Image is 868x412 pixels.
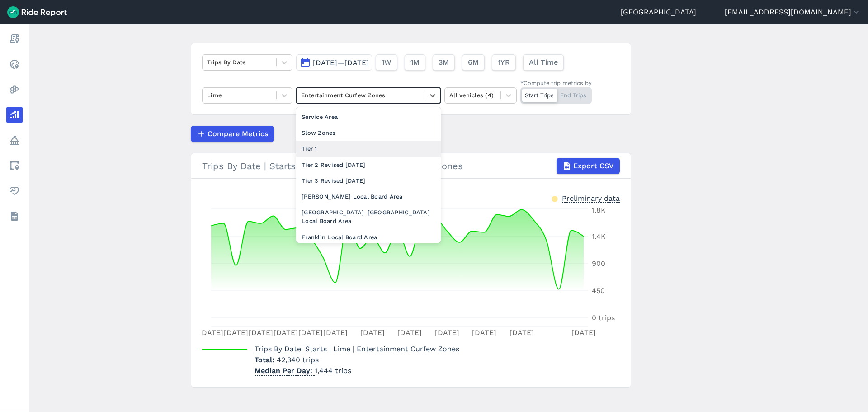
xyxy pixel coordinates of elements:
[313,58,369,67] span: [DATE]—[DATE]
[498,57,510,68] span: 1YR
[382,57,392,68] span: 1W
[592,206,606,214] tspan: 1.8K
[557,158,620,174] button: Export CSV
[296,204,441,229] div: [GEOGRAPHIC_DATA]-[GEOGRAPHIC_DATA] Local Board Area
[274,328,298,337] tspan: [DATE]
[360,328,385,337] tspan: [DATE]
[509,328,534,337] tspan: [DATE]
[7,6,67,18] img: Ride Report
[202,158,620,174] div: Trips By Date | Starts | Lime | Entertainment Curfew Zones
[573,161,614,171] span: Export CSV
[224,328,248,337] tspan: [DATE]
[468,57,479,68] span: 6M
[6,31,23,47] a: Report
[296,157,441,173] div: Tier 2 Revised [DATE]
[520,79,592,87] div: *Compute trip metrics by
[529,57,558,68] span: All Time
[725,7,861,18] button: [EMAIL_ADDRESS][DOMAIN_NAME]
[439,57,449,68] span: 3M
[296,125,441,141] div: Slow Zones
[296,109,441,125] div: Service Area
[592,286,605,295] tspan: 450
[6,132,23,148] a: Policy
[592,313,615,322] tspan: 0 trips
[6,56,23,72] a: Realtime
[592,232,606,241] tspan: 1.4K
[255,342,301,354] span: Trips By Date
[255,365,459,376] p: 1,444 trips
[6,183,23,199] a: Health
[405,54,425,71] button: 1M
[433,54,455,71] button: 3M
[296,141,441,156] div: Tier 1
[296,229,441,245] div: Franklin Local Board Area
[6,107,23,123] a: Analyze
[255,345,459,353] span: | Starts | Lime | Entertainment Curfew Zones
[6,81,23,98] a: Heatmaps
[562,193,620,203] div: Preliminary data
[472,328,496,337] tspan: [DATE]
[296,54,372,71] button: [DATE]—[DATE]
[435,328,459,337] tspan: [DATE]
[298,328,323,337] tspan: [DATE]
[208,128,268,139] span: Compare Metrics
[376,54,397,71] button: 1W
[296,173,441,189] div: Tier 3 Revised [DATE]
[462,54,485,71] button: 6M
[249,328,273,337] tspan: [DATE]
[6,157,23,174] a: Areas
[191,126,274,142] button: Compare Metrics
[397,328,422,337] tspan: [DATE]
[255,355,277,364] span: Total
[6,208,23,224] a: Datasets
[621,7,696,18] a: [GEOGRAPHIC_DATA]
[592,259,605,268] tspan: 900
[523,54,564,71] button: All Time
[296,189,441,204] div: [PERSON_NAME] Local Board Area
[255,364,315,376] span: Median Per Day
[410,57,420,68] span: 1M
[323,328,348,337] tspan: [DATE]
[492,54,516,71] button: 1YR
[199,328,223,337] tspan: [DATE]
[277,355,319,364] span: 42,340 trips
[571,328,596,337] tspan: [DATE]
